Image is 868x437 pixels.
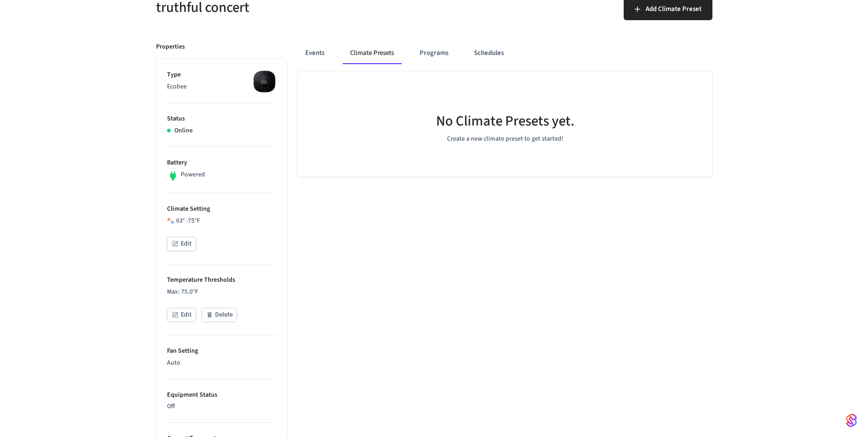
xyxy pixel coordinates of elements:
p: Equipment Status [167,390,276,400]
button: Delete [202,308,237,322]
button: Events [298,42,332,64]
p: Auto [167,358,276,368]
p: Powered [181,170,205,180]
img: SeamLogoGradient.69752ec5.svg [846,413,857,428]
div: 63 ° - 75 °F [167,216,276,226]
p: Temperature Thresholds [167,275,276,285]
button: Programs [412,42,456,64]
p: Ecobee [167,82,276,92]
p: Fan Setting [167,346,276,356]
img: ecobee_lite_3 [253,70,276,93]
p: Off [167,402,276,411]
p: Climate Setting [167,204,276,214]
button: Climate Presets [343,42,401,64]
p: Battery [167,158,276,168]
h5: No Climate Presets yet. [436,112,574,131]
span: Add Climate Preset [646,3,701,15]
button: Edit [167,237,196,251]
button: Edit [167,308,196,322]
p: Properties [156,42,185,52]
p: Create a new climate preset to get started! [447,134,563,144]
p: Max: 75.0°F [167,287,276,297]
p: Status [167,114,276,124]
p: Type [167,70,276,80]
img: Heat Cool [167,217,174,224]
p: Online [174,126,193,136]
button: Schedules [467,42,511,64]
